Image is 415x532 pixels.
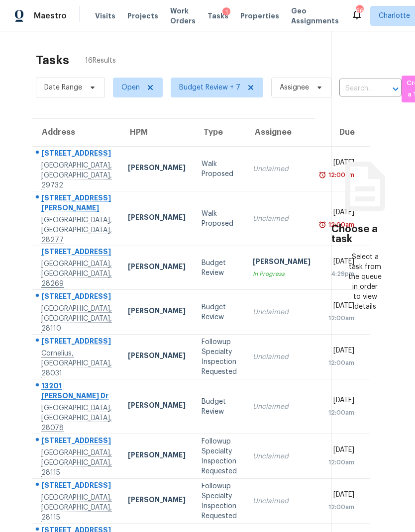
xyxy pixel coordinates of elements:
div: 1 [222,7,230,17]
div: [DATE] [326,207,354,220]
th: Address [32,119,120,147]
div: [PERSON_NAME] [128,306,186,318]
div: Budget Review [202,258,237,278]
div: Unclaimed [253,496,311,506]
div: Select a task from the queue in order to view details [348,252,382,312]
span: Maestro [34,11,67,21]
div: Unclaimed [253,164,311,174]
span: Projects [127,11,158,21]
div: [PERSON_NAME] [253,257,311,269]
span: Geo Assignments [291,6,339,26]
div: 4:29pm [326,269,354,279]
div: [PERSON_NAME] [128,351,186,363]
span: Budget Review + 7 [179,83,240,92]
span: Visits [95,11,115,21]
div: Walk Proposed [202,159,237,179]
div: Unclaimed [253,352,311,362]
span: 16 Results [85,56,116,66]
span: Assignee [280,83,309,92]
div: Walk Proposed [202,209,237,229]
div: 12:00am [326,502,354,512]
img: Overdue Alarm Icon [318,220,326,230]
span: Tasks [207,12,228,19]
div: [DATE] [326,346,354,358]
th: HPM [120,119,194,147]
div: In Progress [253,269,311,279]
div: 12:00am [326,313,354,323]
div: [PERSON_NAME] [128,400,186,413]
input: Search by address [339,81,374,96]
div: [PERSON_NAME] [128,212,186,225]
div: Followup Specialty Inspection Requested [202,337,237,377]
div: Budget Review [202,302,237,322]
div: 12:00am [326,170,354,180]
span: Open [121,83,140,92]
div: [DATE] [326,158,354,170]
h2: Tasks [36,55,69,65]
span: Work Orders [170,6,196,26]
div: [DATE] [326,445,354,457]
div: Unclaimed [253,214,311,224]
div: [PERSON_NAME] [128,163,186,175]
div: 12:00am [326,358,354,368]
div: [PERSON_NAME] [128,495,186,507]
div: 12:00am [326,408,354,418]
button: Open [389,82,403,96]
th: Assignee [245,119,318,147]
div: Unclaimed [253,451,311,461]
div: [DATE] [326,301,354,313]
div: Unclaimed [253,307,311,317]
img: Overdue Alarm Icon [318,170,326,180]
div: 66 [356,6,363,16]
span: Properties [240,11,279,21]
th: Type [194,119,245,147]
div: [DATE] [326,395,354,408]
div: [PERSON_NAME] [128,262,186,274]
h3: Choose a task [331,224,399,244]
span: Charlotte [379,11,410,21]
div: 12:00am [326,457,354,467]
div: Followup Specialty Inspection Requested [202,481,237,521]
div: [PERSON_NAME] [128,450,186,462]
div: [DATE] [326,257,354,269]
span: Date Range [44,83,82,92]
th: Due [318,119,370,147]
div: Unclaimed [253,402,311,412]
div: 12:00am [326,220,354,230]
div: Budget Review [202,397,237,417]
div: Followup Specialty Inspection Requested [202,437,237,476]
div: [DATE] [326,490,354,502]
